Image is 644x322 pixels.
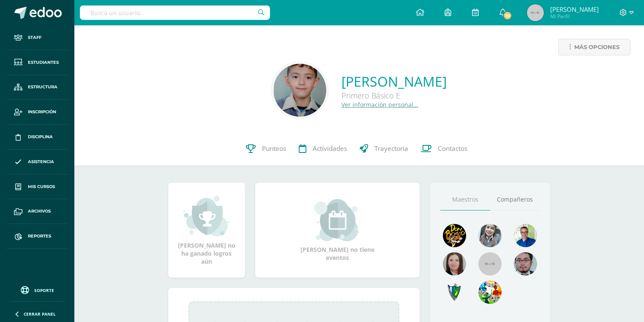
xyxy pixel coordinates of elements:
[262,144,286,153] span: Punteos
[28,109,56,115] span: Inscripción
[7,100,68,125] a: Inscripción
[28,34,41,41] span: Staff
[28,84,57,90] span: Estructura
[438,144,467,153] span: Contactos
[514,224,537,247] img: 10741f48bcca31577cbcd80b61dad2f3.png
[415,132,474,166] a: Contactos
[7,175,68,199] a: Mis cursos
[443,252,466,276] img: 67c3d6f6ad1c930a517675cdc903f95f.png
[558,39,630,55] a: Más opciones
[28,208,51,215] span: Archivos
[313,144,347,153] span: Actividades
[10,284,64,295] a: Soporte
[341,90,447,101] div: Primero Básico E
[314,199,360,241] img: event_small.png
[7,224,68,249] a: Reportes
[341,101,418,109] a: Ver información personal...
[478,224,502,247] img: 45bd7986b8947ad7e5894cbc9b781108.png
[550,5,599,14] span: [PERSON_NAME]
[28,134,53,140] span: Disciplina
[28,59,59,66] span: Estudiantes
[292,132,353,166] a: Actividades
[7,125,68,150] a: Disciplina
[440,189,490,210] a: Maestros
[341,72,447,90] a: [PERSON_NAME]
[550,13,599,20] span: Mi Perfil
[503,11,512,20] span: 19
[478,281,502,304] img: a43eca2235894a1cc1b3d6ce2f11d98a.png
[7,199,68,224] a: Archivos
[24,311,56,317] span: Cerrar panel
[80,5,270,20] input: Busca un usuario...
[374,144,408,153] span: Trayectoria
[478,252,502,276] img: 55x55
[514,252,537,276] img: d0e54f245e8330cebada5b5b95708334.png
[183,195,229,237] img: achievement_small.png
[527,4,544,21] img: 45x45
[443,224,466,247] img: 29fc2a48271e3f3676cb2cb292ff2552.png
[490,189,540,210] a: Compañeros
[28,158,54,165] span: Asistencia
[273,64,326,117] img: 9fd5bdd411ffd2d91acc1cde277c13fe.png
[28,183,55,190] span: Mis cursos
[28,233,51,240] span: Reportes
[34,287,54,293] span: Soporte
[574,39,619,55] span: Más opciones
[240,132,292,166] a: Punteos
[177,195,237,265] div: [PERSON_NAME] no ha ganado logros aún
[353,132,415,166] a: Trayectoria
[7,50,68,75] a: Estudiantes
[443,281,466,304] img: 7cab5f6743d087d6deff47ee2e57ce0d.png
[295,199,379,262] div: [PERSON_NAME] no tiene eventos
[7,75,68,100] a: Estructura
[7,25,68,50] a: Staff
[7,150,68,175] a: Asistencia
